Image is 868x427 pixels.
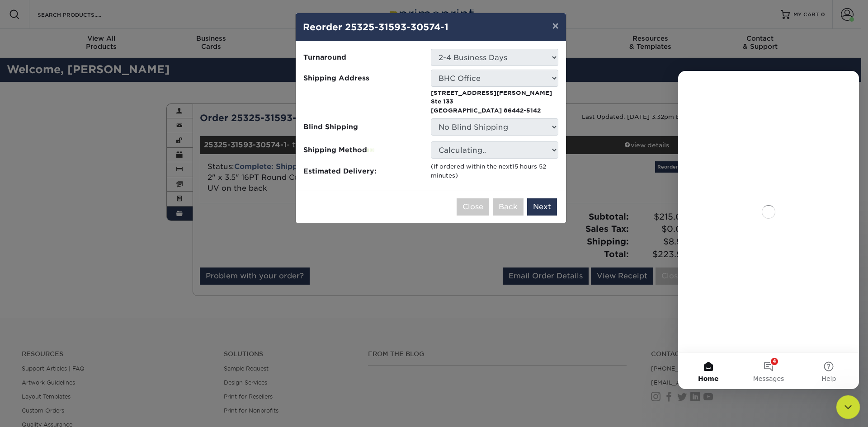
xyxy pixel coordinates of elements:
span: Blind Shipping [303,122,424,132]
p: [STREET_ADDRESS][PERSON_NAME] Ste 133 [GEOGRAPHIC_DATA] 86442-5142 [431,89,558,115]
button: × [545,13,566,38]
div: (If ordered within the next ) [431,162,558,180]
button: Back [493,198,524,216]
button: Close [457,198,489,216]
span: Estimated Delivery: [303,166,424,176]
span: Shipping Method [303,145,424,155]
iframe: Intercom live chat [836,395,860,419]
button: Next [527,198,557,216]
span: Turnaround [303,52,424,63]
h4: Reorder 25325-31593-30574-1 [303,20,559,34]
span: 15 hours 52 minutes [431,163,546,178]
span: Shipping Address [303,73,424,84]
iframe: Intercom live chat [678,71,859,389]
